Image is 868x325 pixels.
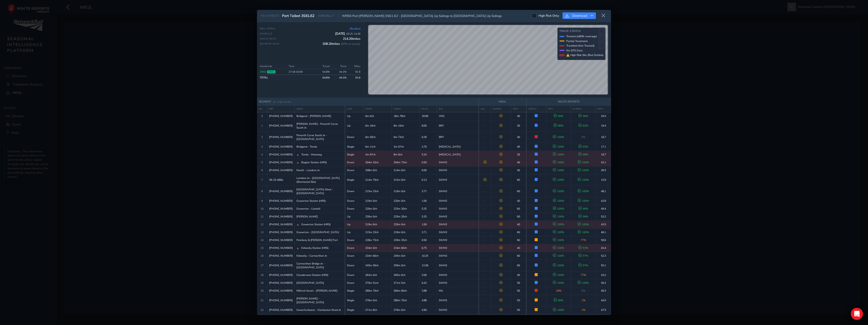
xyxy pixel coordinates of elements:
td: SWM2 [437,197,479,205]
td: [PHONE_NUMBER] [267,166,294,174]
span: ⚠ High Risk Site (Red Outline) [566,53,603,57]
td: BRY [437,131,479,143]
td: 215m 23ch [363,228,392,236]
span: — [484,145,486,149]
th: LINE [345,105,363,112]
td: 204m 73ch [392,158,420,166]
span: Carmarthen Bridge Jn - [GEOGRAPHIC_DATA] [296,262,343,269]
td: 42.8 [596,197,611,205]
td: 6.00 [420,166,437,174]
span: — [484,254,486,258]
td: 36.5 [596,166,611,174]
span: 88 % [554,124,563,128]
td: 17.1 [596,143,611,151]
td: 60 [511,252,526,260]
span: [DATE] [335,32,360,36]
th: GPS [546,105,571,112]
th: NAME [294,105,345,112]
span: 10 [261,207,264,211]
td: 10.25 [420,252,437,260]
span: ▲ [296,153,299,157]
th: AM [479,105,491,112]
td: 0.50 [420,158,437,166]
span: — [484,124,486,128]
span: 100 % [553,199,564,203]
span: Penarth Curve South Jn - [GEOGRAPHIC_DATA] [296,133,343,141]
span: 92 % [578,145,588,149]
td: 220m 0ch [392,220,420,228]
span: Bridgend - Tondu [296,145,317,149]
span: 100 % [553,246,564,250]
td: VOG [437,112,479,120]
span: — [484,222,486,226]
span: Bridgend - [PERSON_NAME] [296,114,331,118]
span: 99 % [554,114,563,118]
span: 100 % [553,189,564,193]
span: 18 [261,273,264,277]
td: 0m 16ch [363,120,392,131]
a: 3S62 [260,70,266,74]
span: 100 % [553,254,564,258]
td: 91.9 [348,75,361,80]
td: SWM2 [437,228,479,236]
span: ▲ [296,246,299,250]
span: 100 % [553,153,564,156]
td: 8.00 [420,120,437,131]
span: 16 [261,254,264,258]
td: 40 [511,244,526,252]
td: [PHONE_NUMBER] [267,112,294,120]
td: 219m 0ch [392,186,420,197]
td: 245m 50ch [363,260,392,271]
td: [PHONE_NUMBER] [267,213,294,220]
span: 100 % [553,263,564,267]
span: Baglan Station (HRS) [301,160,327,164]
span: — [484,230,486,234]
span: 100 % [578,230,589,234]
span: — [484,153,486,156]
span: [GEOGRAPHIC_DATA] West - [GEOGRAPHIC_DATA] [296,188,343,195]
th: WATER [571,105,596,112]
td: Down [345,158,363,166]
td: 220m 0ch [392,197,420,205]
td: Single [345,143,363,151]
span: — [484,189,486,193]
span: 98 % [578,215,588,218]
td: 18m 78ch [392,112,420,120]
td: 13.38 [420,260,437,271]
td: Down [345,244,363,252]
span: 214.20 miles [343,37,360,41]
td: Down [345,197,363,205]
td: [PHONE_NUMBER] [267,252,294,260]
th: MPH [511,105,526,112]
td: SWM2 [437,220,479,228]
td: SWM2 [437,166,479,174]
td: Up [345,112,363,120]
td: 0.50 [420,236,437,244]
span: 96 % [578,114,588,118]
td: 91.9 [348,69,361,75]
td: 46.1 [596,228,611,236]
th: Time [287,64,315,69]
td: 64.8 % [315,75,331,80]
td: 219m 0ch [363,220,392,228]
td: 42.4 [596,244,611,252]
td: 2.70 [420,143,437,151]
span: ▲ [296,222,299,227]
span: Kidwelly - Carmarthen Jn [296,254,327,258]
span: 100 % [578,168,589,172]
span: 14 [261,238,264,242]
span: 100 % [578,160,589,164]
td: [PHONE_NUMBER] [267,220,294,228]
th: WATER [491,105,511,112]
td: 19.4 [596,120,611,131]
th: FINISH [392,105,420,112]
td: 40 [511,112,526,120]
span: 100 % [553,160,564,164]
td: 17:18 - 03:00 [287,69,315,75]
td: 2m 67ch [363,151,392,158]
td: Up [345,213,363,220]
th: REF [267,105,294,112]
td: 43.5 [596,220,611,228]
td: 0m 73ch [392,131,420,143]
td: 234m 0ch [363,244,392,252]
